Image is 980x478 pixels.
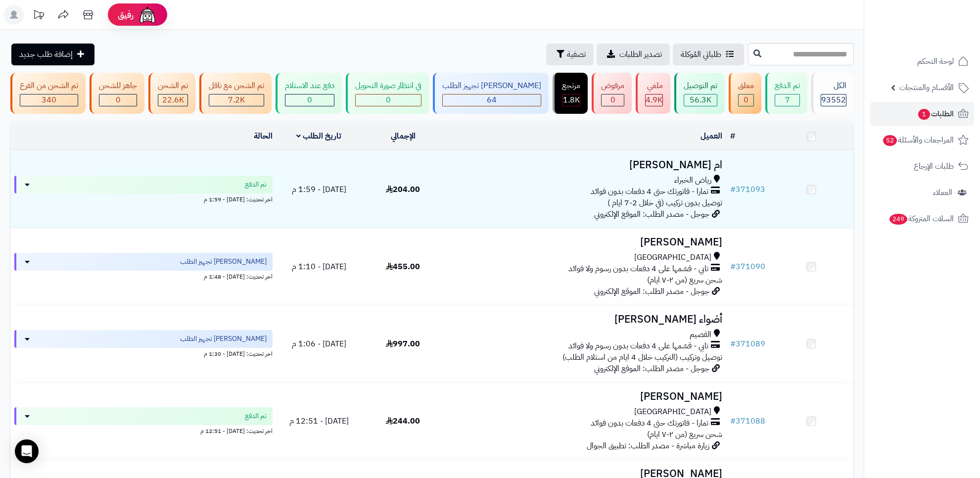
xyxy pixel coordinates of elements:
span: 0 [386,94,391,106]
div: تم التوصيل [684,80,717,92]
a: مرفوض 0 [590,73,634,114]
a: طلباتي المُوكلة [673,44,744,65]
span: [DATE] - 12:51 م [289,415,349,427]
span: شحن سريع (من ٢-٧ ايام) [647,274,722,286]
a: تم التوصيل 56.3K [672,73,727,114]
span: زيارة مباشرة - مصدر الطلب: تطبيق الجوال [587,440,709,452]
span: 249 [889,214,907,225]
h3: [PERSON_NAME] [449,237,722,248]
span: [DATE] - 1:06 م [292,338,346,350]
span: توصيل بدون تركيب (في خلال 2-7 ايام ) [607,197,722,209]
span: 0 [116,94,121,106]
span: 340 [42,94,56,106]
span: تم الدفع [245,411,267,421]
span: تابي - قسّمها على 4 دفعات بدون رسوم ولا فوائد [568,263,708,275]
a: #371090 [730,261,765,273]
div: 0 [99,95,137,106]
span: 7 [785,94,790,106]
span: المراجعات والأسئلة [882,133,954,147]
span: شحن سريع (من ٢-٧ ايام) [647,429,722,440]
span: 64 [487,94,497,106]
span: [DATE] - 1:59 م [292,184,346,195]
div: 4944 [646,95,662,106]
span: القصيم [690,329,711,340]
span: توصيل وتركيب (التركيب خلال 4 ايام من استلام الطلب) [562,351,722,363]
span: 22.6K [162,94,184,106]
div: ملغي [645,80,663,92]
a: #371089 [730,338,765,350]
span: [PERSON_NAME] تجهيز الطلب [180,257,267,267]
span: تمارا - فاتورتك حتى 4 دفعات بدون فوائد [591,186,708,197]
span: [GEOGRAPHIC_DATA] [634,252,711,263]
div: 22552 [158,95,187,106]
span: تم الدفع [245,180,267,190]
span: تصفية [567,48,586,60]
span: 93552 [821,94,846,106]
div: الكل [821,80,846,92]
span: 7.2K [228,94,245,106]
span: [DATE] - 1:10 م [292,261,346,273]
div: [PERSON_NAME] تجهيز الطلب [442,80,541,92]
span: 204.00 [386,184,420,195]
a: تم الدفع 7 [763,73,809,114]
span: 0 [307,94,312,106]
div: اخر تحديث: [DATE] - 1:59 م [14,193,273,204]
div: 7 [775,95,799,106]
a: تاريخ الطلب [296,130,341,142]
a: المراجعات والأسئلة52 [870,128,974,152]
a: # [730,130,735,142]
a: الحالة [254,130,273,142]
div: تم الشحن [158,80,188,92]
span: 455.00 [386,261,420,273]
a: [PERSON_NAME] تجهيز الطلب 64 [431,73,551,114]
a: #371093 [730,184,765,195]
span: [PERSON_NAME] تجهيز الطلب [180,334,267,344]
span: جوجل - مصدر الطلب: الموقع الإلكتروني [594,208,709,220]
a: تم الشحن من الفرع 340 [8,73,88,114]
h3: ام [PERSON_NAME] [449,159,722,171]
div: جاهز للشحن [99,80,137,92]
div: دفع عند الاستلام [285,80,334,92]
span: # [730,184,736,195]
div: اخر تحديث: [DATE] - 1:48 م [14,271,273,281]
a: الكل93552 [809,73,856,114]
div: 0 [285,95,334,106]
span: طلباتي المُوكلة [681,48,721,60]
span: تابي - قسّمها على 4 دفعات بدون رسوم ولا فوائد [568,340,708,352]
span: # [730,415,736,427]
span: تصدير الطلبات [619,48,662,60]
span: 56.3K [690,94,711,106]
div: تم الدفع [775,80,800,92]
a: طلبات الإرجاع [870,154,974,178]
a: معلق 0 [727,73,763,114]
span: إضافة طلب جديد [19,48,73,60]
span: 0 [744,94,748,106]
a: تصدير الطلبات [597,44,670,65]
a: العملاء [870,181,974,204]
a: الإجمالي [391,130,416,142]
img: logo-2.png [913,28,971,48]
div: 7223 [209,95,264,106]
div: مرتجع [562,80,580,92]
span: 4.9K [646,94,662,106]
a: #371088 [730,415,765,427]
a: الطلبات1 [870,102,974,126]
span: 997.00 [386,338,420,350]
h3: أضواء [PERSON_NAME] [449,314,722,325]
span: # [730,261,736,273]
a: جاهز للشحن 0 [88,73,146,114]
span: 1.8K [563,94,580,106]
a: السلات المتروكة249 [870,207,974,231]
a: تم الشحن 22.6K [146,73,197,114]
div: معلق [738,80,754,92]
span: 52 [883,135,897,146]
img: ai-face.png [138,5,157,25]
button: تصفية [546,44,594,65]
span: 1 [918,109,930,120]
span: رفيق [118,9,134,21]
a: تم الشحن مع ناقل 7.2K [197,73,274,114]
span: # [730,338,736,350]
a: إضافة طلب جديد [11,44,94,65]
div: اخر تحديث: [DATE] - 12:51 م [14,425,273,435]
div: 64 [443,95,541,106]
